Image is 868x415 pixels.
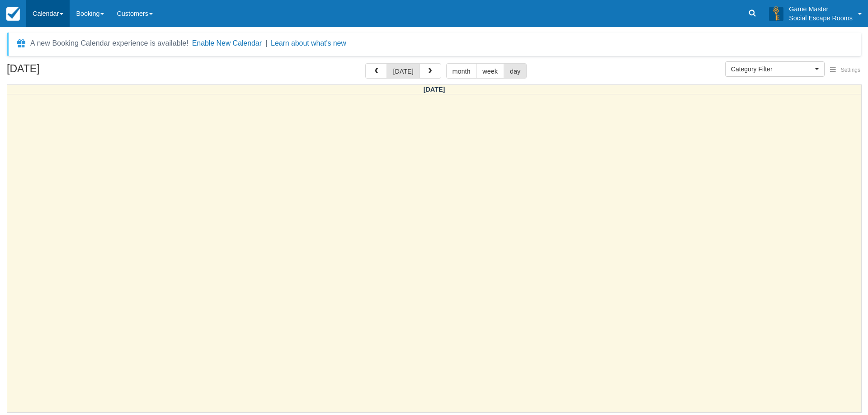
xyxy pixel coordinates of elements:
img: A3 [769,6,783,21]
img: checkfront-main-nav-mini-logo.png [6,7,20,21]
p: Social Escape Rooms [789,14,853,23]
a: Learn about what's new [271,39,346,47]
h2: [DATE] [7,63,121,80]
button: Category Filter [725,61,825,77]
button: day [504,63,527,79]
p: Game Master [789,5,853,14]
button: week [476,63,504,79]
button: month [446,63,477,79]
span: Category Filter [731,65,813,74]
button: Settings [825,64,866,77]
div: A new Booking Calendar experience is available! [30,38,189,49]
span: [DATE] [424,86,445,93]
button: Enable New Calendar [192,39,262,48]
button: [DATE] [387,63,420,79]
span: | [265,39,267,47]
span: Settings [841,67,860,73]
